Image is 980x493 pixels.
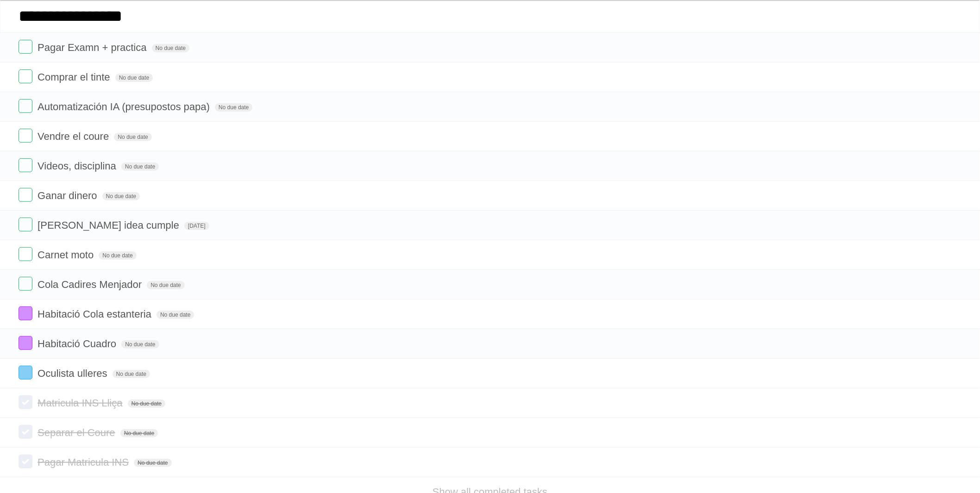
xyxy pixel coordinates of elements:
[19,40,32,54] label: Done
[102,192,140,200] span: No due date
[38,338,119,349] span: Habitació Cuadro
[120,429,158,437] span: No due date
[19,277,32,291] label: Done
[38,368,109,379] span: Oculista ulleres
[19,306,32,320] label: Done
[19,99,32,113] label: Done
[38,219,182,231] span: [PERSON_NAME] idea cumple
[184,222,209,230] span: [DATE]
[19,247,32,261] label: Done
[121,340,159,349] span: No due date
[38,160,119,172] span: Videos, disciplina
[38,42,149,53] span: Pagar Examn + practica
[99,251,136,260] span: No due date
[147,281,184,289] span: No due date
[19,336,32,350] label: Done
[19,395,32,409] label: Done
[38,131,111,142] span: Vendre el coure
[19,455,32,468] label: Done
[19,218,32,231] label: Done
[19,425,32,439] label: Done
[38,249,96,261] span: Carnet moto
[38,456,131,468] span: Pagar Matricula INS
[19,129,32,143] label: Done
[38,308,154,320] span: Habitació Cola estanteria
[157,311,194,319] span: No due date
[38,190,99,201] span: Ganar dinero
[134,459,171,467] span: No due date
[19,69,32,83] label: Done
[114,133,151,141] span: No due date
[19,366,32,380] label: Done
[128,399,165,408] span: No due date
[19,158,32,172] label: Done
[38,427,118,438] span: Separar el Coure
[113,370,150,378] span: No due date
[38,101,212,112] span: Automatización IA (presupostos papa)
[121,162,159,171] span: No due date
[38,71,113,83] span: Comprar el tinte
[38,279,144,290] span: Cola Cadires Menjador
[19,188,32,202] label: Done
[152,44,189,52] span: No due date
[115,74,153,82] span: No due date
[38,397,125,409] span: Matricula INS Lliça
[215,103,252,112] span: No due date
